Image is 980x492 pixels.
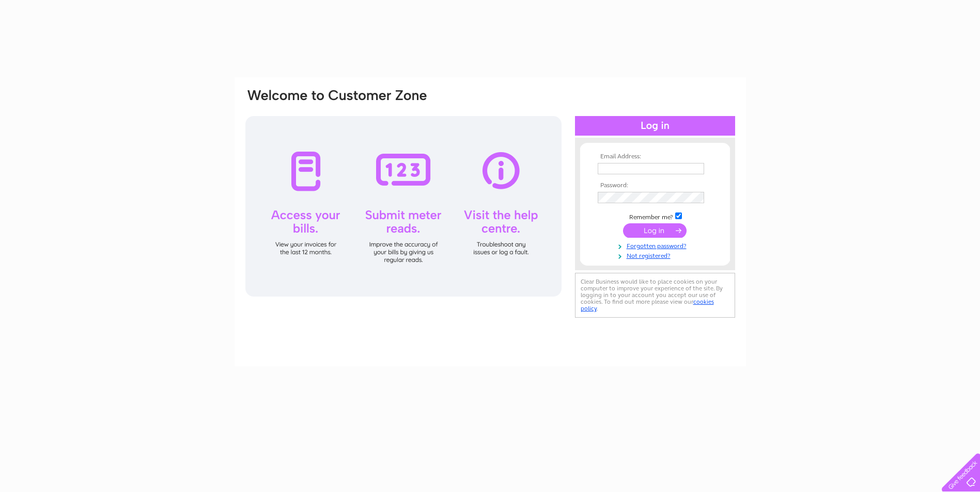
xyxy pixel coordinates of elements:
[581,298,714,312] a: cookies policy
[575,273,735,318] div: Clear Business would like to place cookies on your computer to improve your experience of the sit...
[598,240,715,250] a: Forgotten password?
[595,153,715,160] th: Email Address:
[595,182,715,189] th: Password:
[623,223,687,238] input: Submit
[595,211,715,221] td: Remember me?
[598,250,715,260] a: Not registered?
